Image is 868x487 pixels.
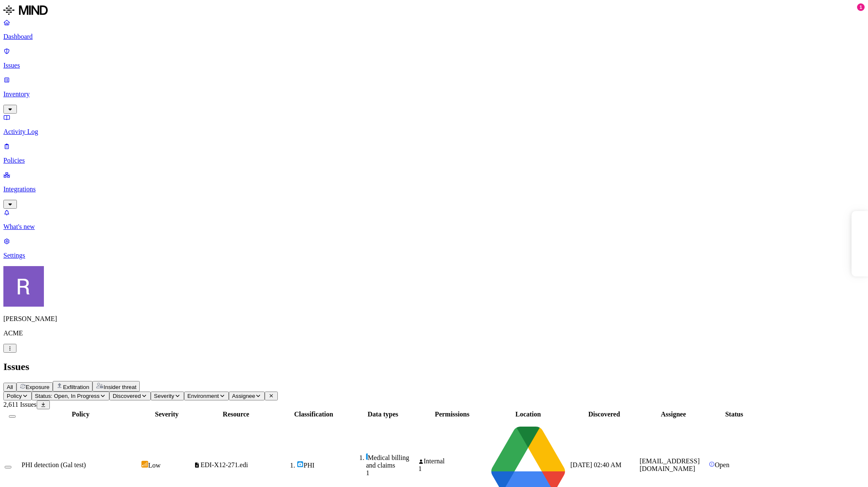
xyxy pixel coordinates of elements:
[3,157,865,164] p: Policies
[349,411,417,418] div: Data types
[63,384,89,390] span: Exfiltration
[3,266,44,307] img: Rich Thompson
[3,62,865,69] p: Issues
[857,3,865,11] div: 1
[418,465,486,473] div: 1
[715,461,730,468] span: Open
[366,453,417,469] div: Medical billing and claims
[3,401,37,408] span: 2,611 Issues
[3,223,865,231] p: What's new
[3,128,865,136] p: Activity Log
[709,411,759,418] div: Status
[232,393,255,399] span: Assignee
[640,457,700,472] span: [EMAIL_ADDRESS][DOMAIN_NAME]
[3,329,865,337] p: ACME
[297,461,347,469] div: PHI
[297,461,304,468] img: phi.svg
[22,461,86,468] span: PHI detection (Gal test)
[26,384,49,390] span: Exposure
[113,393,141,399] span: Discovered
[366,469,417,477] div: 1
[366,453,368,460] img: phi-line.svg
[154,393,174,399] span: Severity
[640,411,707,418] div: Assignee
[141,461,148,468] img: severity-low.svg
[280,411,347,418] div: Classification
[418,457,486,465] div: Internal
[3,252,865,259] p: Settings
[418,411,486,418] div: Permissions
[201,461,248,468] span: EDI-X12-271.edi
[3,33,865,41] p: Dashboard
[22,411,140,418] div: Policy
[3,361,865,373] h2: Issues
[570,461,621,468] span: [DATE] 02:40 AM
[709,461,715,467] img: status-open.svg
[187,393,219,399] span: Environment
[3,185,865,193] p: Integrations
[7,384,13,390] span: All
[103,384,136,390] span: Insider threat
[3,3,48,17] img: MIND
[9,415,16,418] button: Select all
[5,466,11,468] button: Select row
[7,393,22,399] span: Policy
[148,462,160,469] span: Low
[570,411,638,418] div: Discovered
[488,411,569,418] div: Location
[3,90,865,98] p: Inventory
[194,411,278,418] div: Resource
[35,393,100,399] span: Status: Open, In Progress
[141,411,192,418] div: Severity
